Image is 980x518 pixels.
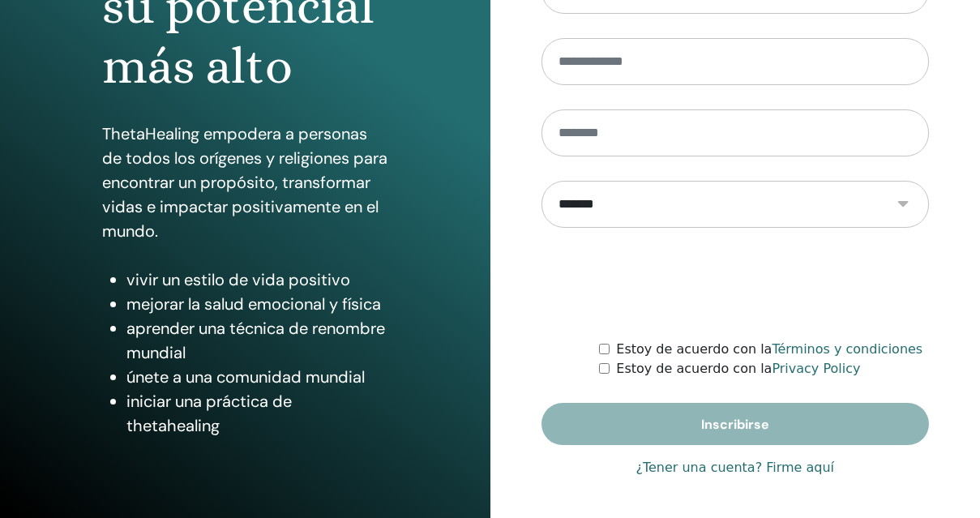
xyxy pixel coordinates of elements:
[126,365,388,389] li: únete a una comunidad mundial
[612,252,858,315] iframe: reCAPTCHA
[126,389,388,438] li: iniciar una práctica de thetahealing
[126,316,388,365] li: aprender una técnica de renombre mundial
[772,361,860,376] a: Privacy Policy
[126,268,388,292] li: vivir un estilo de vida positivo
[636,458,834,477] a: ¿Tener una cuenta? Firme aquí
[772,341,922,357] a: Términos y condiciones
[616,359,860,379] label: Estoy de acuerdo con la
[102,122,388,243] p: ThetaHealing empodera a personas de todos los orígenes y religiones para encontrar un propósito, ...
[126,292,388,316] li: mejorar la salud emocional y física
[616,340,922,359] label: Estoy de acuerdo con la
